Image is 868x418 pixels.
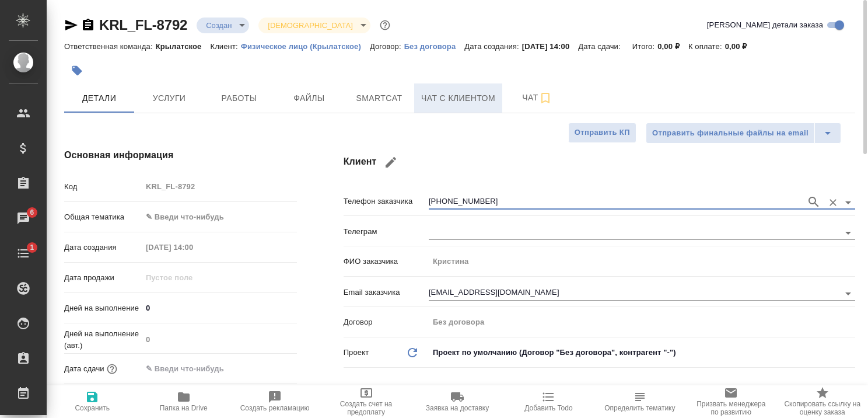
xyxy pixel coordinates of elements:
[522,42,579,51] p: [DATE] 14:00
[429,253,855,270] input: Пустое поле
[688,42,725,51] p: К оплате:
[142,239,244,256] input: Пустое поле
[64,302,142,314] p: Дней на выполнение
[264,20,356,30] button: [DEMOGRAPHIC_DATA]
[197,18,249,33] div: Создан
[840,285,856,302] button: Open
[632,42,657,51] p: Итого:
[568,123,636,143] button: Отправить КП
[241,41,370,51] a: Физическое лицо (Крылатское)
[377,18,393,33] button: Доп статусы указывают на важность/срочность заказа
[344,316,429,328] p: Договор
[524,404,572,412] span: Добавить Todo
[594,385,685,418] button: Определить тематику
[141,91,197,106] span: Услуги
[646,123,815,144] button: Отправить финальные файлы на email
[692,400,769,416] span: Призвать менеджера по развитию
[725,42,756,51] p: 0,00 ₽
[104,361,120,377] button: Если добавить услуги и заполнить их объемом, то дата рассчитается автоматически
[404,42,465,51] p: Без договора
[23,242,41,253] span: 1
[240,404,310,412] span: Создать рекламацию
[146,211,283,223] div: ✎ Введи что-нибудь
[429,343,855,363] div: Проект по умолчанию (Договор "Без договора", контрагент "-")
[202,20,235,30] button: Создан
[840,225,856,241] button: Open
[142,207,297,227] div: ✎ Введи что-нибудь
[64,328,142,351] p: Дней на выполнение (авт.)
[320,385,411,418] button: Создать счет на предоплату
[64,42,156,51] p: Ответственная команда:
[421,91,495,106] span: Чат с клиентом
[344,196,429,207] p: Телефон заказчика
[99,17,187,33] a: KRL_FL-8792
[142,360,244,377] input: ✎ Введи что-нибудь
[142,331,297,348] input: Пустое поле
[138,385,229,418] button: Папка на Drive
[281,91,337,106] span: Файлы
[64,211,142,223] p: Общая тематика
[404,41,465,51] a: Без договора
[503,385,594,418] button: Добавить Todo
[47,385,138,418] button: Сохранить
[657,42,688,51] p: 0,00 ₽
[652,127,808,140] span: Отправить финальные файлы на email
[64,148,297,162] h4: Основная информация
[71,91,127,106] span: Детали
[344,226,429,238] p: Телеграм
[64,18,78,32] button: Скопировать ссылку для ЯМессенджера
[840,194,856,211] button: Open
[509,90,565,105] span: Чат
[3,204,44,233] a: 6
[429,313,855,330] input: Пустое поле
[351,91,407,106] span: Smartcat
[784,400,861,416] span: Скопировать ссылку на оценку заказа
[646,123,841,144] div: split button
[142,178,297,195] input: Пустое поле
[604,404,675,412] span: Определить тематику
[426,404,489,412] span: Заявка на доставку
[370,42,404,51] p: Договор:
[156,42,211,51] p: Крылатское
[142,269,244,286] input: Пустое поле
[64,242,142,253] p: Дата создания
[344,148,855,176] h4: Клиент
[81,18,95,32] button: Скопировать ссылку
[229,385,320,418] button: Создать рекламацию
[64,58,90,83] button: Добавить тэг
[64,181,142,193] p: Код
[805,193,822,211] button: Поиск
[142,299,297,316] input: ✎ Введи что-нибудь
[825,194,841,211] button: Очистить
[23,207,41,218] span: 6
[344,287,429,298] p: Email заказчика
[777,385,868,418] button: Скопировать ссылку на оценку заказа
[64,272,142,284] p: Дата продажи
[344,347,369,358] p: Проект
[327,400,404,416] span: Создать счет на предоплату
[160,404,208,412] span: Папка на Drive
[211,91,267,106] span: Работы
[575,126,630,140] span: Отправить КП
[578,42,623,51] p: Дата сдачи:
[3,239,44,268] a: 1
[344,256,429,267] p: ФИО заказчика
[464,42,521,51] p: Дата создания:
[707,19,823,31] span: [PERSON_NAME] детали заказа
[685,385,776,418] button: Призвать менеджера по развитию
[412,385,503,418] button: Заявка на доставку
[241,42,370,51] p: Физическое лицо (Крылатское)
[258,18,370,33] div: Создан
[210,42,240,51] p: Клиент:
[64,363,104,375] p: Дата сдачи
[75,404,110,412] span: Сохранить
